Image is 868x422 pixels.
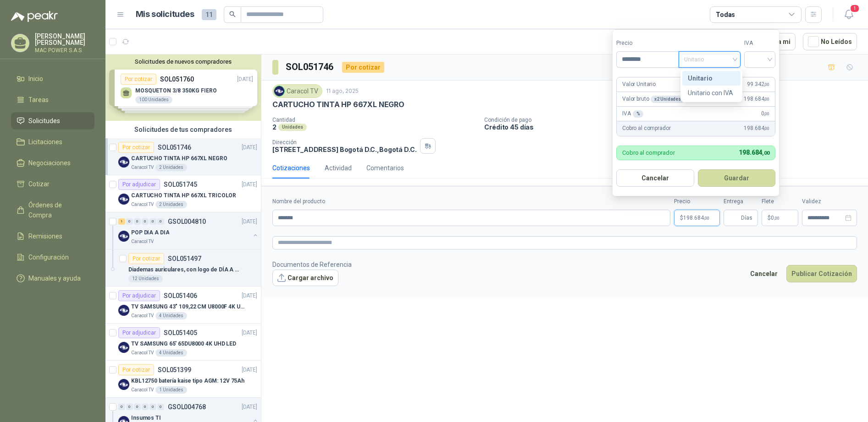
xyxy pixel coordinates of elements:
label: Nombre del producto [272,197,670,206]
div: 0 [149,218,156,225]
a: Por adjudicarSOL051406[DATE] Company LogoTV SAMSUNG 43" 109,22 CM U8000F 4K UHDCaracol TV4 Unidades [105,287,261,324]
div: x 2 Unidades [651,96,685,103]
div: 0 [134,404,141,410]
span: 198.684 [744,124,769,133]
h3: SOL051746 [286,60,335,74]
label: Entrega [724,197,758,206]
p: Crédito 45 días [484,123,864,131]
div: Por cotizar [118,364,154,375]
span: ,00 [764,97,769,102]
label: Validez [802,197,857,206]
div: Todas [716,10,735,20]
p: Valor bruto [622,95,685,103]
button: 1 [840,6,857,23]
img: Company Logo [118,194,129,205]
p: Caracol TV [131,312,154,319]
div: Por adjudicar [118,290,160,301]
h1: Mis solicitudes [136,8,194,21]
button: Cancelar [616,169,694,187]
p: [DATE] [242,292,257,300]
p: SOL051746 [158,144,191,151]
div: Por cotizar [342,62,384,73]
div: Unitario con IVA [688,88,735,98]
a: Por adjudicarSOL051745[DATE] Company LogoCARTUCHO TINTA HP 667XL TRICOLORCaracol TV2 Unidades [105,175,261,212]
span: Manuales y ayuda [28,273,81,283]
span: ,00 [774,216,780,221]
div: Comentarios [366,163,404,173]
p: 2 [272,123,276,131]
p: GSOL004768 [168,404,206,410]
a: Licitaciones [11,133,94,151]
div: Unitario [688,73,735,83]
span: Licitaciones [28,137,62,147]
a: Tareas [11,91,94,108]
p: [DATE] [242,366,257,374]
button: Publicar Cotización [786,265,857,282]
div: 1 Unidades [155,386,187,394]
span: ,00 [762,150,769,156]
p: Cantidad [272,117,477,123]
p: Cobro al comprador [622,150,675,156]
p: TV SAMSUNG 65' 65DU8000 4K UHD LED [131,340,236,348]
a: Inicio [11,70,94,87]
div: Caracol TV [272,84,322,98]
p: $ 0,00 [762,210,798,226]
div: 0 [134,218,141,225]
span: 0 [761,109,769,118]
button: Cancelar [745,265,783,282]
label: Precio [674,197,720,206]
p: CARTUCHO TINTA HP 667XL TRICOLOR [131,191,236,200]
a: Por adjudicarSOL051405[DATE] Company LogoTV SAMSUNG 65' 65DU8000 4K UHD LEDCaracol TV4 Unidades [105,324,261,361]
img: Company Logo [118,379,129,390]
p: [STREET_ADDRESS] Bogotá D.C. , Bogotá D.C. [272,146,416,153]
div: 1 [118,218,125,225]
button: Cargar archivo [272,270,338,286]
span: Inicio [28,74,43,84]
p: [PERSON_NAME] [PERSON_NAME] [35,33,94,46]
span: Configuración [28,252,69,262]
label: Precio [616,39,679,48]
p: KBL12750 batería kaise tipo AGM: 12V 75Ah [131,377,244,385]
p: [DATE] [242,403,257,411]
p: 11 ago, 2025 [326,87,359,96]
div: 0 [126,404,133,410]
p: IVA [622,109,643,118]
button: Guardar [698,169,776,187]
p: Documentos de Referencia [272,260,352,270]
div: Actividad [325,163,352,173]
p: Valor Unitario [622,80,656,89]
p: GSOL004810 [168,218,206,225]
div: 0 [157,218,164,225]
a: Por cotizarSOL051399[DATE] Company LogoKBL12750 batería kaise tipo AGM: 12V 75AhCaracol TV1 Unidades [105,361,261,398]
span: 0 [771,215,780,221]
a: Cotizar [11,175,94,193]
span: 198.684 [683,215,709,221]
div: % [633,110,644,118]
p: [DATE] [242,217,257,226]
button: No Leídos [803,33,857,50]
p: Caracol TV [131,201,154,208]
div: 0 [126,218,133,225]
div: Unitario [682,71,741,86]
span: Tareas [28,95,49,105]
div: 0 [157,404,164,410]
p: Caracol TV [131,164,154,171]
div: 4 Unidades [155,312,187,319]
div: Solicitudes de nuevos compradoresPor cotizarSOL051760[DATE] MOSQUETON 3/8 350KG FIERO100 Unidades... [105,54,261,121]
div: 12 Unidades [128,275,163,282]
div: Por adjudicar [118,327,160,338]
img: Logo peakr [11,11,58,22]
a: Solicitudes [11,112,94,130]
img: Company Logo [118,305,129,316]
img: Company Logo [118,231,129,242]
div: Por adjudicar [118,179,160,190]
p: Caracol TV [131,349,154,357]
a: Por cotizarSOL051746[DATE] Company LogoCARTUCHO TINTA HP 667XL NEGROCaracol TV2 Unidades [105,138,261,175]
span: Cotizar [28,179,50,189]
img: Company Logo [118,342,129,353]
p: Dirección [272,139,416,146]
p: Condición de pago [484,117,864,123]
p: SOL051399 [158,367,191,373]
label: Flete [762,197,798,206]
p: POP DIA A DIA [131,228,169,237]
